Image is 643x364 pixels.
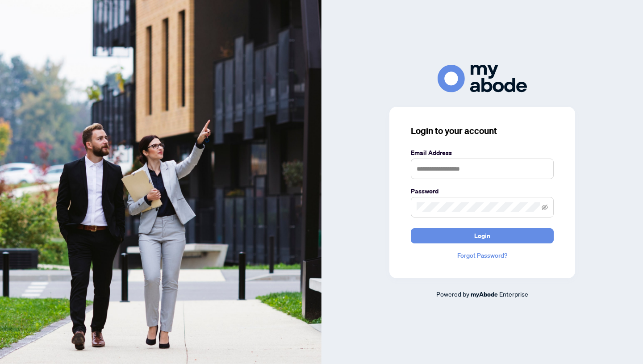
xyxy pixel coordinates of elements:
a: Forgot Password? [411,251,554,260]
span: Login [474,229,490,243]
label: Email Address [411,148,554,158]
button: Login [411,228,554,243]
span: eye-invisible [542,204,548,210]
span: Powered by [436,290,469,298]
img: ma-logo [438,65,527,92]
h3: Login to your account [411,125,554,137]
label: Password [411,186,554,196]
a: myAbode [471,289,498,299]
span: Enterprise [499,290,528,298]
